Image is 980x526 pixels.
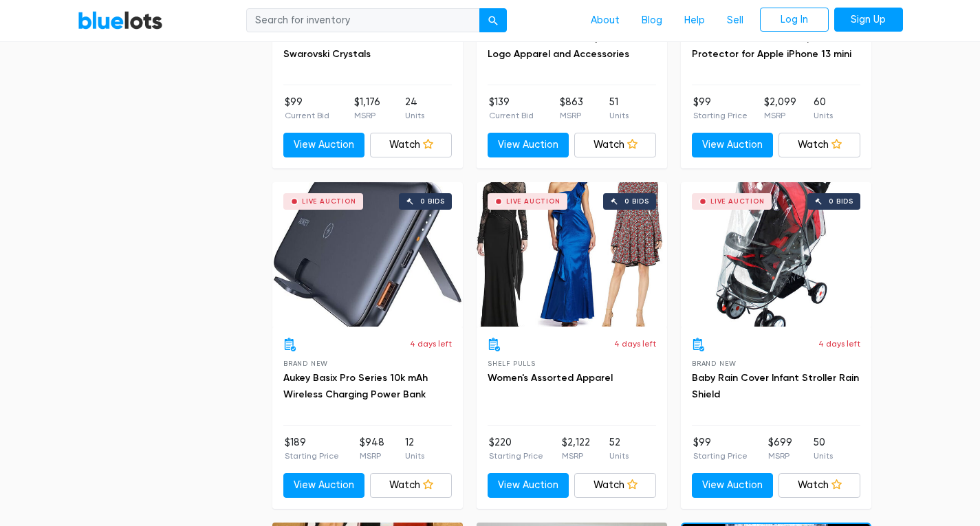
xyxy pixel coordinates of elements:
[760,8,829,32] a: Log In
[710,198,765,205] div: Live Auction
[692,372,859,400] a: Baby Rain Cover Infant Stroller Rain Shield
[370,473,452,498] a: Watch
[488,372,613,384] a: Women's Assorted Apparel
[574,133,656,157] a: Watch
[693,450,748,462] p: Starting Price
[560,109,583,122] p: MSRP
[764,109,796,122] p: MSRP
[574,473,656,498] a: Watch
[768,450,792,462] p: MSRP
[272,182,463,327] a: Live Auction 0 bids
[283,133,365,157] a: View Auction
[562,450,590,462] p: MSRP
[420,198,445,205] div: 0 bids
[692,133,774,157] a: View Auction
[692,360,737,367] span: Brand New
[814,435,833,463] li: 50
[405,109,424,122] p: Units
[693,109,748,122] p: Starting Price
[693,435,748,463] li: $99
[489,95,534,122] li: $139
[673,8,716,34] a: Help
[285,109,329,122] p: Current Bid
[370,133,452,157] a: Watch
[778,473,860,498] a: Watch
[829,198,853,205] div: 0 bids
[354,95,380,122] li: $1,176
[489,109,534,122] p: Current Bid
[560,95,583,122] li: $863
[834,8,903,32] a: Sign Up
[302,198,356,205] div: Live Auction
[354,109,380,122] p: MSRP
[410,338,452,350] p: 4 days left
[814,95,833,122] li: 60
[488,473,569,498] a: View Auction
[477,182,667,327] a: Live Auction 0 bids
[488,133,569,157] a: View Auction
[506,198,560,205] div: Live Auction
[818,338,860,350] p: 4 days left
[360,450,384,462] p: MSRP
[285,450,339,462] p: Starting Price
[405,435,424,463] li: 12
[405,95,424,122] li: 24
[360,435,384,463] li: $948
[768,435,792,463] li: $699
[405,450,424,462] p: Units
[283,360,328,367] span: Brand New
[778,133,860,157] a: Watch
[488,360,536,367] span: Shelf Pulls
[814,450,833,462] p: Units
[562,435,590,463] li: $2,122
[631,8,673,34] a: Blog
[489,450,543,462] p: Starting Price
[283,372,428,400] a: Aukey Basix Pro Series 10k mAh Wireless Charging Power Bank
[285,435,339,463] li: $189
[814,109,833,122] p: Units
[609,435,629,463] li: 52
[614,338,656,350] p: 4 days left
[580,8,631,34] a: About
[283,473,365,498] a: View Auction
[489,435,543,463] li: $220
[285,95,329,122] li: $99
[624,198,649,205] div: 0 bids
[609,95,629,122] li: 51
[78,10,163,30] a: BlueLots
[692,473,774,498] a: View Auction
[693,95,748,122] li: $99
[609,109,629,122] p: Units
[681,182,871,327] a: Live Auction 0 bids
[764,95,796,122] li: $2,099
[609,450,629,462] p: Units
[246,8,480,33] input: Search for inventory
[716,8,754,34] a: Sell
